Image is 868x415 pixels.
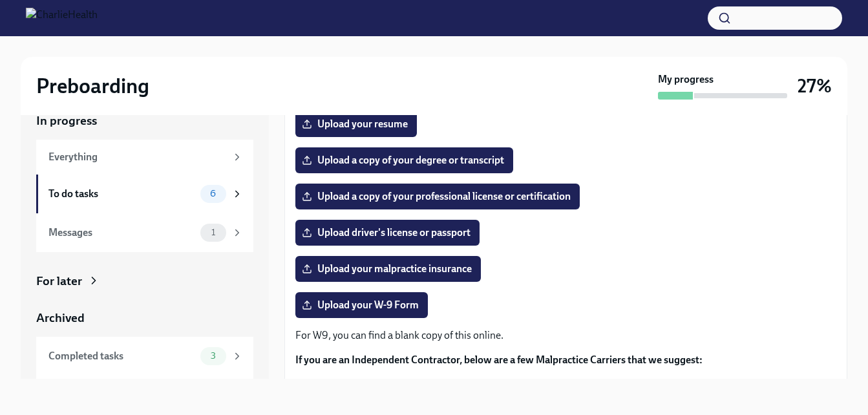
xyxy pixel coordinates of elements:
h3: 27% [798,74,832,98]
a: For later [36,273,253,290]
label: Upload a copy of your degree or transcript [295,147,513,173]
img: CharlieHealth [26,8,98,28]
span: 3 [203,351,224,361]
a: Archived [36,310,253,326]
div: Completed tasks [48,349,195,363]
a: In progress [36,112,253,129]
div: Messages [48,226,195,240]
span: Upload your W-9 Form [304,299,419,312]
label: Upload your W-9 Form [295,292,428,318]
label: Upload driver's license or passport [295,220,480,246]
a: Messages1 [36,213,253,252]
h2: Preboarding [36,73,149,99]
a: Everything [36,140,253,175]
label: Upload your malpractice insurance [295,256,481,282]
strong: My progress [658,72,714,87]
span: 6 [202,189,224,198]
label: Upload a copy of your professional license or certification [295,184,580,209]
span: Upload a copy of your degree or transcript [304,154,504,167]
label: Upload your resume [295,111,417,137]
span: Upload your resume [304,118,408,131]
a: Completed tasks3 [36,337,253,376]
div: For later [36,273,82,290]
span: Upload driver's license or passport [304,226,471,239]
a: HPSO [321,378,348,390]
span: Upload a copy of your professional license or certification [304,190,571,203]
span: Upload your malpractice insurance [304,262,472,275]
a: To do tasks6 [36,175,253,213]
p: For W9, you can find a blank copy of this online. [295,328,836,343]
div: To do tasks [48,187,195,201]
div: Everything [48,150,226,164]
strong: If you are an Independent Contractor, below are a few Malpractice Carriers that we suggest: [295,354,703,366]
span: 1 [204,228,223,237]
